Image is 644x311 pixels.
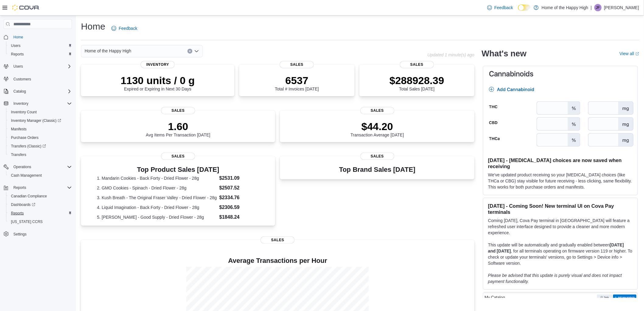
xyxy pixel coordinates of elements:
[11,76,33,83] a: Customers
[6,171,74,180] button: Cash Management
[488,217,633,236] p: Coming [DATE], Cova Pay terminal in [GEOGRAPHIC_DATA] will feature a refreshed user interface des...
[594,4,602,11] div: Joshua Fadero
[13,64,23,69] span: Users
[275,74,319,91] div: Total # Invoices [DATE]
[6,217,74,226] button: [US_STATE] CCRS
[9,151,72,158] span: Transfers
[9,51,72,58] span: Reports
[109,22,140,34] a: Feedback
[11,135,39,140] span: Purchase Orders
[9,193,72,200] span: Canadian Compliance
[194,49,199,54] button: Open list of options
[620,51,639,56] a: View allExternal link
[85,47,131,55] span: Home of the Happy High
[97,175,217,181] dt: 1. Mandarin Cookies - Back Forty - Dried Flower - 28g
[360,107,394,114] span: Sales
[9,117,64,124] a: Inventory Manager (Classic)
[6,108,74,116] button: Inventory Count
[13,89,26,94] span: Catalog
[11,231,29,238] a: Settings
[11,144,46,149] span: Transfers (Classic)
[635,52,639,56] svg: External link
[485,2,516,14] a: Feedback
[6,50,74,58] button: Reports
[11,211,24,216] span: Reports
[1,183,74,192] button: Reports
[161,107,195,114] span: Sales
[11,163,72,171] span: Operations
[1,163,74,171] button: Operations
[1,87,74,96] button: Catalog
[351,120,404,137] div: Transaction Average [DATE]
[9,151,29,158] a: Transfers
[9,218,45,225] a: [US_STATE] CCRS
[390,74,444,87] p: $288928.39
[13,164,31,169] span: Operations
[9,143,72,150] span: Transfers (Classic)
[97,195,217,201] dt: 3. Kush Breath - The Original Fraser Valley - Dried Flower - 28g
[339,166,415,173] h3: Top Brand Sales [DATE]
[187,49,192,54] button: Clear input
[81,20,105,33] h1: Home
[11,43,20,48] span: Users
[360,153,394,160] span: Sales
[6,41,74,50] button: Users
[9,218,72,225] span: Washington CCRS
[146,120,210,133] p: 1.60
[1,74,74,83] button: Customers
[6,192,74,200] button: Canadian Compliance
[9,42,23,49] a: Users
[11,219,43,224] span: [US_STATE] CCRS
[12,5,40,11] img: Cova
[9,51,26,58] a: Reports
[9,210,72,217] span: Reports
[9,201,38,208] a: Dashboards
[9,125,29,133] a: Manifests
[11,173,42,178] span: Cash Management
[13,77,31,82] span: Customers
[11,202,35,207] span: Dashboards
[11,63,25,70] button: Users
[86,257,470,264] h4: Average Transactions per Hour
[11,100,31,107] button: Inventory
[13,35,23,40] span: Home
[604,4,639,11] p: [PERSON_NAME]
[97,204,217,210] dt: 4. Liquid Imagination - Back Forty - Dried Flower - 28g
[13,185,26,190] span: Reports
[9,134,41,141] a: Purchase Orders
[97,185,217,191] dt: 2. GMO Cookies - Spinach - Dried Flower - 28g
[219,204,259,211] dd: $2306.59
[400,61,434,68] span: Sales
[6,125,74,133] button: Manifests
[6,142,74,150] a: Transfers (Classic)
[11,230,72,238] span: Settings
[9,134,72,141] span: Purchase Orders
[13,232,26,237] span: Settings
[9,201,72,208] span: Dashboards
[428,52,474,57] p: Updated 1 minute(s) ago
[518,5,531,11] input: Dark Mode
[11,34,26,41] a: Home
[351,120,404,133] p: $44.20
[390,74,444,91] div: Total Sales [DATE]
[9,172,72,179] span: Cash Management
[9,108,72,116] span: Inventory Count
[1,230,74,239] button: Settings
[9,172,44,179] a: Cash Management
[219,194,259,201] dd: $2334.76
[11,52,24,57] span: Reports
[13,101,28,106] span: Inventory
[161,153,195,160] span: Sales
[9,210,26,217] a: Reports
[219,184,259,192] dd: $2507.52
[9,108,39,116] a: Inventory Count
[219,214,259,221] dd: $1848.24
[591,4,592,11] p: |
[6,200,74,209] a: Dashboards
[1,33,74,41] button: Home
[219,175,259,182] dd: $2531.09
[141,61,175,68] span: Inventory
[9,117,72,124] span: Inventory Manager (Classic)
[97,214,217,220] dt: 5. [PERSON_NAME] - Good Supply - Dried Flower - 28g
